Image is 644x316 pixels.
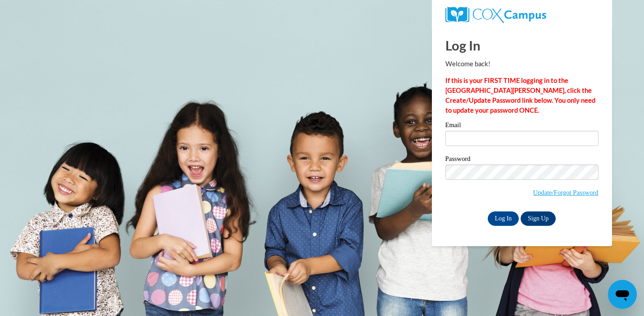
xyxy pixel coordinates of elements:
label: Email [445,122,599,131]
a: Update/Forgot Password [533,189,598,196]
strong: If this is your FIRST TIME logging in to the [GEOGRAPHIC_DATA][PERSON_NAME], click the Create/Upd... [445,77,595,114]
a: Sign Up [521,211,556,226]
h1: Log In [445,36,599,55]
p: Welcome back! [445,59,599,69]
label: Password [445,156,599,165]
iframe: Button to launch messaging window [608,280,637,309]
a: COX Campus [445,7,599,23]
img: COX Campus [445,7,546,23]
input: Log In [488,211,519,226]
